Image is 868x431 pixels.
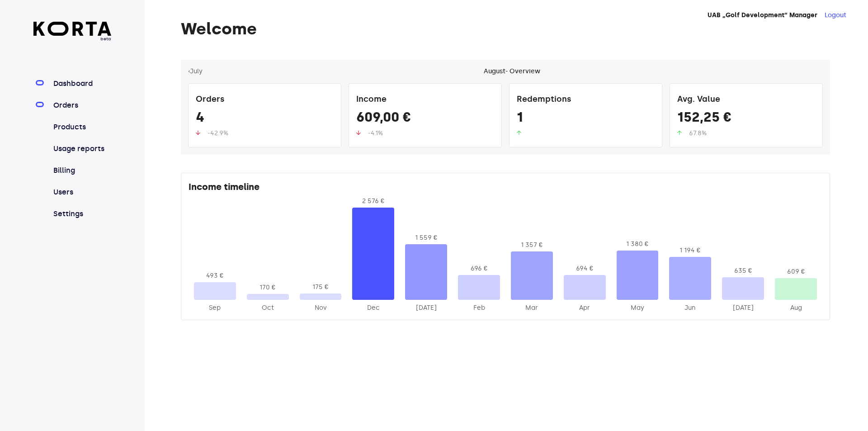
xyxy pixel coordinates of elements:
img: up [356,130,361,135]
div: 2025-Jul [722,303,764,313]
div: 1 [517,109,655,129]
div: 694 € [564,264,606,273]
div: 170 € [247,283,289,292]
div: 2 576 € [352,197,394,206]
button: ‹July [188,67,203,76]
div: 4 [196,109,334,129]
div: 2025-Aug [775,303,817,313]
div: Orders [196,91,334,109]
div: Income [356,91,494,109]
div: 2025-Feb [458,303,500,313]
div: August - Overview [484,67,540,76]
a: Usage reports [52,143,112,154]
a: Products [52,122,112,133]
div: 2025-May [617,303,659,313]
div: 2024-Oct [247,303,289,313]
div: Avg. Value [677,91,815,109]
div: 2024-Sep [194,303,236,313]
div: 1 357 € [511,241,553,250]
a: Settings [52,208,112,219]
span: -4.1% [368,129,383,137]
div: 609,00 € [356,109,494,129]
div: 2025-Jan [405,303,447,313]
a: beta [33,22,112,42]
div: 2025-Apr [564,303,606,313]
div: 1 559 € [405,233,447,242]
div: Redemptions [517,91,655,109]
span: -42.9% [208,129,228,137]
div: 696 € [458,264,500,273]
a: Orders [52,100,112,111]
div: 2025-Mar [511,303,553,313]
a: Users [52,187,112,198]
div: 609 € [775,267,817,276]
div: 2025-Jun [669,303,711,313]
div: 152,25 € [677,109,815,129]
div: 2024-Nov [300,303,342,313]
div: Income timeline [189,180,822,197]
img: up [517,130,521,135]
div: 493 € [194,271,236,280]
a: Billing [52,165,112,176]
img: Korta [33,22,112,36]
a: Dashboard [52,78,112,89]
img: up [677,130,682,135]
button: Logout [825,11,846,20]
div: 175 € [300,283,342,292]
div: 1 380 € [617,240,659,249]
span: 67.8% [689,129,707,137]
div: 2024-Dec [352,303,394,313]
strong: UAB „Golf Development“ Manager [708,11,817,19]
span: beta [33,36,112,42]
h1: Welcome [181,20,830,38]
div: 635 € [722,266,764,275]
div: 1 194 € [669,246,711,255]
img: up [196,130,200,135]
